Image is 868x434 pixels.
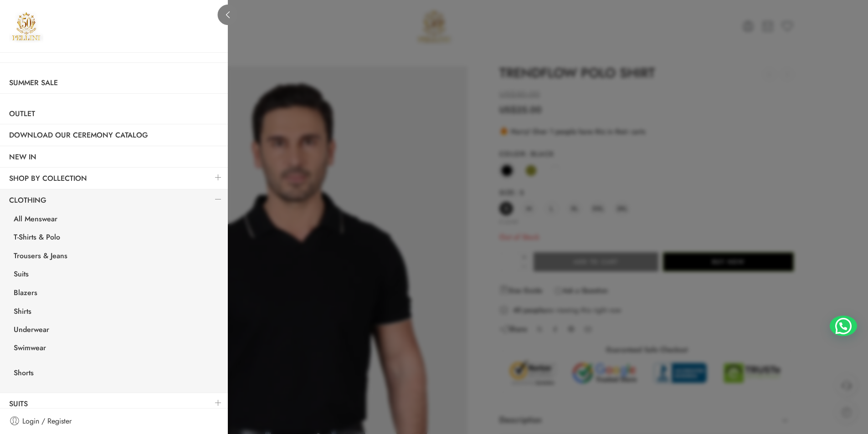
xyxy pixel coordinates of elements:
span: Swimwear [14,342,46,354]
span: Login / Register [22,415,72,427]
img: Pellini [9,9,43,43]
a: Login / Register [9,415,219,427]
a: Pellini - [9,9,43,43]
a: Shorts [5,365,228,383]
a: Suits [5,266,228,285]
a: Trousers & Jeans [5,248,228,266]
a: Shirts [5,303,228,322]
a: All Menswear [5,211,228,230]
a: <a href="https://pellini-collection.com/men-shop/menswear/short/">Shorts</a> [5,358,228,365]
a: Blazers [5,285,228,303]
a: Swimwear [5,340,228,358]
a: T-Shirts & Polo [5,229,228,248]
a: Underwear [5,322,228,340]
